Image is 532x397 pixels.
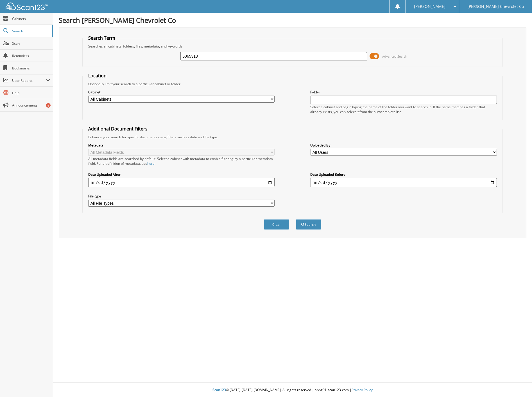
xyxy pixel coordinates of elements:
span: User Reports [12,78,46,83]
span: [PERSON_NAME] [414,5,445,8]
label: Date Uploaded After [88,172,275,177]
div: Select a cabinet and begin typing the name of the folder you want to search in. If the name match... [311,105,497,114]
iframe: Chat Widget [504,370,532,397]
span: Scan [12,41,50,46]
legend: Location [85,73,109,79]
legend: Search Term [85,35,118,41]
div: Optionally limit your search to a particular cabinet or folder [85,82,500,86]
span: Cabinets [12,16,50,21]
span: [PERSON_NAME] Chevrolet Co [467,5,524,8]
span: Bookmarks [12,66,50,71]
a: Privacy Policy [352,387,373,392]
label: Date Uploaded Before [311,172,497,177]
span: Reminders [12,53,50,58]
span: Scan123 [212,387,226,392]
div: Searches all cabinets, folders, files, metadata, and keywords [85,44,500,49]
h1: Search [PERSON_NAME] Chevrolet Co [59,15,526,25]
span: Help [12,91,50,95]
span: Search [12,29,49,33]
div: © [DATE]-[DATE] [DOMAIN_NAME]. All rights reserved | appg01-scan123-com | [53,383,532,397]
span: Announcements [12,103,50,108]
div: All metadata fields are searched by default. Select a cabinet with metadata to enable filtering b... [88,156,275,166]
input: start [88,178,275,187]
label: Cabinet [88,90,275,94]
button: Clear [264,219,289,230]
label: Uploaded By [311,143,497,148]
legend: Additional Document Filters [85,126,150,132]
label: Metadata [88,143,275,148]
span: Advanced Search [382,54,408,58]
input: end [311,178,497,187]
a: here [147,161,155,166]
div: Enhance your search for specific documents using filters such as date and file type. [85,135,500,139]
label: File type [88,194,275,198]
button: Search [296,219,321,230]
label: Folder [311,90,497,94]
div: 6 [46,103,51,108]
img: scan123-logo-white.svg [6,3,48,10]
